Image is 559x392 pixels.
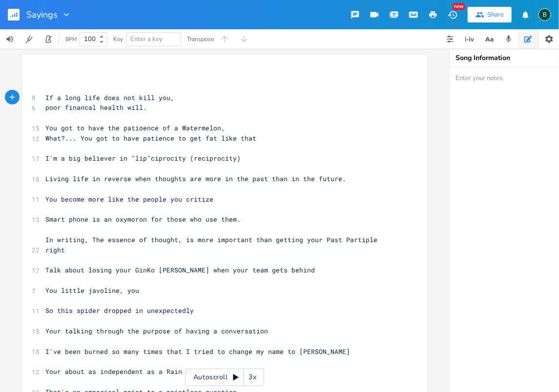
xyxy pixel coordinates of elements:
button: Share [468,7,512,22]
span: I've been burned so many times that I tried to change my name to [PERSON_NAME] [45,347,350,356]
span: Talk about losing your GinKo [PERSON_NAME] when your team gets behind [45,266,315,274]
div: Autoscroll [185,369,264,386]
div: Key [113,36,123,42]
div: Share [487,10,504,19]
span: Your talking through the purpose of having a conversation [45,327,268,335]
button: New [443,6,462,23]
div: BPM [65,37,77,42]
span: So this spider dropped in unexpectedly [45,306,194,315]
span: Enter a key [130,35,163,43]
span: In writing, The essence of thought, is more important than getting your Past Partiple right [45,235,381,254]
span: What?... You got to have patience to get fat like that [45,134,256,143]
span: poor financal health will. [45,103,147,112]
span: Smart phone is an oxymoron for those who use them. [45,215,241,224]
span: Sayings [26,10,58,19]
div: BruCe [538,8,551,21]
div: New [453,3,465,10]
span: You become more like the people you critize [45,195,213,204]
div: 3x [244,369,262,386]
span: If a long life does not kill you, [45,93,174,102]
button: B [538,3,551,26]
span: You little javoline, you [45,286,139,295]
span: You got to have the patioence of a Watermelon, [45,124,225,132]
div: Transpose [187,36,214,42]
span: Living life in reverse when thoughts are more in the past than in the future. [45,174,346,183]
span: Your about as independent as a Rain Drop [45,367,202,376]
span: I'm a big believer in "lip"ciprocity (reciprocity) [45,154,241,163]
